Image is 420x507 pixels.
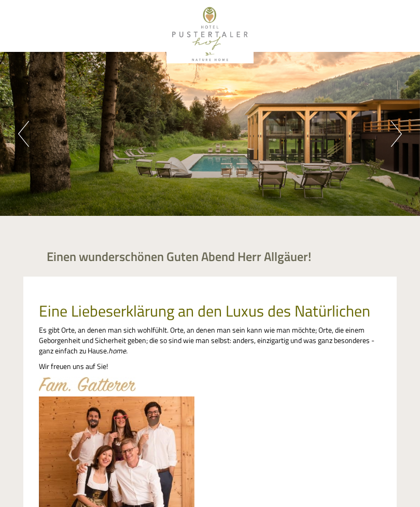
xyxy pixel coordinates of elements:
h1: Einen wunderschönen Guten Abend Herr Allgäuer! [47,250,311,263]
button: Next [391,121,402,147]
button: Previous [18,121,29,147]
span: Eine Liebeserklärung an den Luxus des Natürlichen [39,299,370,323]
em: home. [108,345,128,356]
p: Es gibt Orte, an denen man sich wohlfühlt. Orte, an denen man sein kann wie man möchte; Orte, die... [39,325,381,356]
img: image [39,377,136,391]
p: Wir freuen uns auf Sie! [39,361,381,372]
